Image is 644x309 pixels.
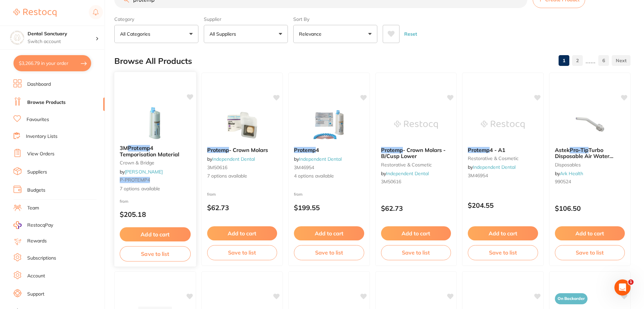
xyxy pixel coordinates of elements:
[114,25,198,43] button: All Categories
[294,173,364,180] span: 4 options available
[394,108,438,142] img: Protemp - Crown Molars - B/Cusp Lower
[598,54,609,67] a: 6
[555,147,625,159] b: Astek Pro-Tip Turbo Disposable Air Water Syringe Tip
[381,162,451,167] small: restorative & cosmetic
[555,170,583,177] span: by
[13,5,56,21] a: Restocq Logo
[555,226,625,240] button: Add to cart
[229,147,268,153] span: - Crown Molars
[28,31,96,37] h4: Dental Sanctuary
[468,245,538,260] button: Save to list
[210,31,239,37] p: All Suppliers
[120,145,179,158] span: 4 Temporisation Material
[27,169,47,176] a: Suppliers
[26,133,58,140] a: Inventory Lists
[120,246,191,261] button: Save to list
[207,192,216,197] span: from
[294,226,364,240] button: Add to cart
[307,108,351,142] img: Protemp 4
[120,31,153,37] p: All Categories
[294,156,342,162] span: by
[299,31,324,37] p: Relevance
[381,179,401,185] span: 3M50616
[27,116,49,123] a: Favourites
[381,226,451,240] button: Add to cart
[294,192,303,197] span: from
[120,210,191,218] p: $205.18
[27,151,54,157] a: View Orders
[468,156,538,161] small: restorative & cosmetic
[114,16,198,22] label: Category
[555,147,613,166] span: Turbo Disposable Air Water Syringe Tip
[555,293,588,304] span: On Backorder
[490,147,505,153] span: 4 - A1
[27,99,66,106] a: Browse Products
[555,245,625,260] button: Save to list
[120,227,191,242] button: Add to cart
[381,204,451,212] p: $62.73
[381,170,429,177] span: by
[555,162,625,167] small: disposables
[585,57,596,65] p: ......
[125,168,163,175] a: [PERSON_NAME]
[570,147,589,153] em: Pro-Tip
[114,56,192,66] h2: Browse All Products
[468,147,538,153] b: Protemp 4 - A1
[293,16,377,22] label: Sort By
[120,185,191,192] span: 7 options available
[559,54,569,67] a: 1
[13,9,56,17] img: Restocq Logo
[207,147,277,153] b: Protemp - Crown Molars
[555,147,570,153] span: Astek
[555,204,625,212] p: $106.50
[294,147,316,153] em: Protemp
[560,170,583,177] a: Ark Health
[555,179,571,185] span: 990524
[27,238,47,244] a: Rewards
[128,145,150,151] em: Protemp
[473,164,516,170] a: Independent Dental
[381,147,403,153] em: Protemp
[13,55,91,71] button: $3,266.79 in your order
[13,221,22,229] img: RestocqPay
[293,25,377,43] button: Relevance
[572,54,583,67] a: 2
[204,25,288,43] button: All Suppliers
[133,106,177,140] img: 3M Protemp 4 Temporisation Material
[468,147,490,153] em: Protemp
[207,164,227,170] span: 3M50616
[299,156,342,162] a: Independent Dental
[381,245,451,260] button: Save to list
[27,81,51,88] a: Dashboard
[468,164,516,170] span: by
[27,291,44,298] a: Support
[27,255,56,262] a: Subscriptions
[120,145,128,151] span: 3M
[207,245,277,260] button: Save to list
[481,108,525,142] img: Protemp 4 - A1
[27,222,53,229] span: RestocqPay
[381,147,446,159] span: - Crown Molars - B/Cusp Lower
[13,221,53,229] a: RestocqPay
[294,204,364,211] p: $199.55
[220,108,264,142] img: Protemp - Crown Molars
[381,147,451,159] b: Protemp - Crown Molars - B/Cusp Lower
[294,164,314,170] span: 3M46954
[27,187,45,194] a: Budgets
[316,147,319,153] span: 4
[468,226,538,240] button: Add to cart
[212,156,255,162] a: Independent Dental
[207,173,277,180] span: 7 options available
[207,204,277,211] p: $62.73
[402,25,419,43] button: Reset
[207,147,229,153] em: Protemp
[294,147,364,153] b: Protemp 4
[294,245,364,260] button: Save to list
[207,156,255,162] span: by
[27,205,39,211] a: Team
[568,108,612,142] img: Astek Pro-Tip Turbo Disposable Air Water Syringe Tip
[468,172,488,179] span: 3M46954
[120,160,191,165] small: crown & bridge
[386,170,429,177] a: Independent Dental
[468,201,538,209] p: $204.55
